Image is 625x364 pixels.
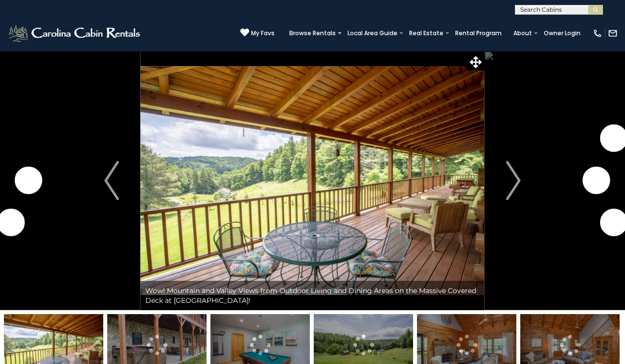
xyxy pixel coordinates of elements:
a: Rental Program [450,26,507,40]
button: Next [485,51,542,310]
a: Local Area Guide [343,26,402,40]
a: Real Estate [404,26,448,40]
div: Wow! Mountain and Valley Views from Outdoor Living and Dining Areas on the Massive Covered Deck a... [140,281,484,310]
a: My Favs [240,28,275,38]
img: arrow [506,161,521,200]
span: My Favs [251,29,275,38]
img: phone-regular-white.png [593,28,602,38]
a: Browse Rentals [284,26,341,40]
img: mail-regular-white.png [608,28,618,38]
img: White-1-2.png [7,23,143,43]
button: Previous [83,51,140,310]
img: arrow [104,161,119,200]
a: Owner Login [539,26,585,40]
a: About [509,26,537,40]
